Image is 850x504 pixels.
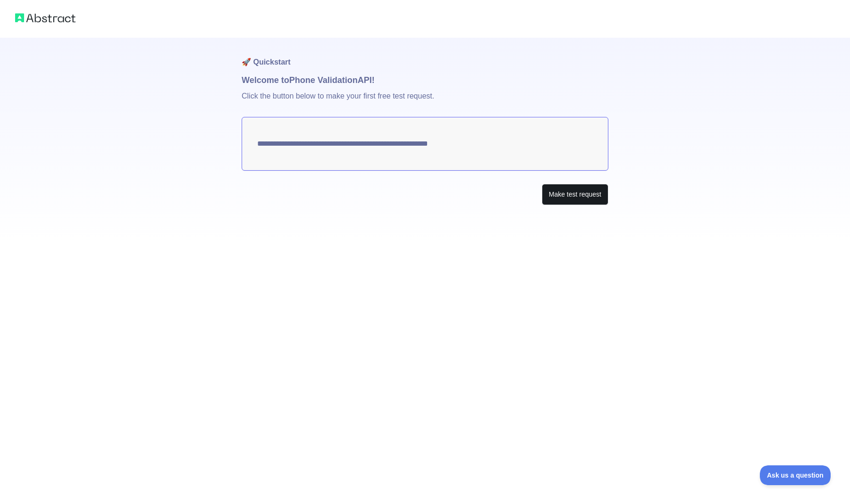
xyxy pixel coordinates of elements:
[242,74,608,87] h1: Welcome to Phone Validation API!
[542,184,608,205] button: Make test request
[760,465,831,485] iframe: Toggle Customer Support
[15,11,76,25] img: Abstract logo
[242,87,608,117] p: Click the button below to make your first free test request.
[242,38,608,74] h1: 🚀 Quickstart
